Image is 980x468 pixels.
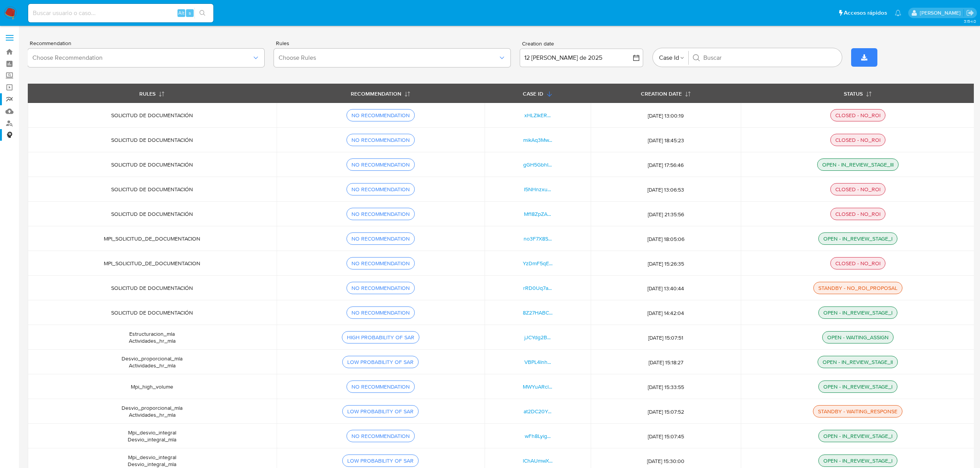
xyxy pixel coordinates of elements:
[104,235,200,242] span: MPI_SOLICITUD_DE_DOCUMENTACION
[32,54,252,62] span: Choose Recommendation
[819,161,897,168] div: OPEN - IN_REVIEW_STAGE_III
[966,9,974,17] a: Salir
[523,136,552,144] a: mikAq3Mw...
[600,359,732,366] span: [DATE] 15:18:27
[920,9,963,17] p: eliana.eguerrero@mercadolibre.com
[832,210,884,217] div: CLOSED - NO_ROI
[820,433,896,439] div: OPEN - IN_REVIEW_STAGE_I
[514,84,562,103] button: CASE ID
[129,337,176,345] span: Actividades_hr_mla
[28,8,213,18] input: Buscar usuario o caso...
[820,383,896,390] div: OPEN - IN_REVIEW_STAGE_I
[104,259,200,267] span: MPI_SOLICITUD_DE_DOCUMENTACION
[600,162,732,168] span: [DATE] 17:56:46
[524,111,551,119] a: xHLZIkER...
[524,210,551,218] a: Mf18ZpZA...
[344,457,417,464] div: LOW PROBABILITY OF SAR
[524,333,551,341] a: jJCYdg2B...
[30,40,266,46] span: Recommendation
[525,432,551,440] a: wFh8Lyig...
[832,112,884,119] div: CLOSED - NO_ROI
[122,404,182,412] span: Desvio_proporcional_mla
[600,285,732,292] span: [DATE] 13:40:44
[348,235,413,242] div: NO RECOMMENDATION
[274,49,510,67] button: Choose Rules
[279,54,498,62] span: Choose Rules
[111,161,193,168] span: SOLICITUD DE DOCUMENTACIÓN
[815,285,901,291] div: STANDBY - NO_ROI_PROPOSAL
[341,84,420,103] button: RECOMMENDATION
[189,9,191,17] span: s
[824,334,892,341] div: OPEN - WAITING_ASSIGN
[128,460,176,468] span: Desvio_integral_mla
[523,383,552,391] a: MWYuARcl...
[600,310,732,316] span: [DATE] 14:42:04
[128,453,176,461] span: Mpi_desvio_integral
[659,49,679,66] span: Case Id
[523,161,552,168] a: gGH5GbhI...
[111,210,193,218] span: SOLICITUD DE DOCUMENTACIÓN
[600,112,732,119] span: [DATE] 13:00:19
[122,355,182,362] span: Desvio_proporcional_mla
[348,383,413,390] div: NO RECOMMENDATION
[820,457,896,464] div: OPEN - IN_REVIEW_STAGE_I
[344,408,417,415] div: LOW PROBABILITY OF SAR
[895,10,901,16] a: Notificaciones
[524,358,551,366] a: VBPL4Inh...
[348,161,413,168] div: NO RECOMMENDATION
[344,334,417,341] div: HIGH PROBABILITY OF SAR
[520,49,643,67] button: 12 [PERSON_NAME] de 2025
[348,309,413,316] div: NO RECOMMENDATION
[111,309,193,316] span: SOLICITUD DE DOCUMENTACIÓN
[348,112,413,119] div: NO RECOMMENDATION
[523,457,553,465] a: lChAUmwX...
[129,411,176,419] span: Actividades_hr_mla
[835,84,881,103] button: STATUS
[348,433,413,439] div: NO RECOMMENDATION
[130,84,174,103] button: RULES
[520,40,643,47] div: Creation date
[524,407,551,415] a: at2DC20Y...
[600,458,732,465] span: [DATE] 15:30:00
[111,185,193,193] span: SOLICITUD DE DOCUMENTACIÓN
[523,259,553,267] a: YzDmF5qE...
[348,186,413,193] div: NO RECOMMENDATION
[693,54,700,62] button: Buscar
[600,433,732,440] span: [DATE] 15:07:45
[348,260,413,267] div: NO RECOMMENDATION
[659,45,684,71] button: Case Id
[600,186,732,193] span: [DATE] 13:06:53
[832,186,884,193] div: CLOSED - NO_ROI
[128,436,176,443] span: Desvio_integral_mla
[600,211,732,218] span: [DATE] 21:35:56
[703,54,836,62] input: Buscar
[523,284,552,292] a: rRD0Uq7a...
[820,235,896,242] div: OPEN - IN_REVIEW_STAGE_I
[276,40,512,46] span: Rules
[600,137,732,144] span: [DATE] 18:45:23
[131,383,173,391] span: Mpi_high_volume
[128,429,176,436] span: Mpi_desvio_integral
[28,49,264,67] button: Choose Recommendation
[600,260,732,267] span: [DATE] 15:26:35
[348,210,413,217] div: NO RECOMMENDATION
[600,384,732,391] span: [DATE] 15:33:55
[129,330,175,338] span: Estructuracion_mla
[632,84,700,103] button: CREATION DATE
[819,359,896,365] div: OPEN - IN_REVIEW_STAGE_II
[815,408,901,415] div: STANDBY - WAITING_RESPONSE
[524,185,551,193] a: I5NHnzxu...
[348,136,413,143] div: NO RECOMMENDATION
[111,136,193,144] span: SOLICITUD DE DOCUMENTACIÓN
[178,9,184,17] span: Alt
[844,9,887,17] span: Accesos rápidos
[600,408,732,415] span: [DATE] 15:07:52
[820,309,896,316] div: OPEN - IN_REVIEW_STAGE_I
[129,362,176,369] span: Actividades_hr_mla
[600,236,732,242] span: [DATE] 18:05:06
[348,285,413,291] div: NO RECOMMENDATION
[344,359,417,365] div: LOW PROBABILITY OF SAR
[832,260,884,267] div: CLOSED - NO_ROI
[111,284,193,292] span: SOLICITUD DE DOCUMENTACIÓN
[524,235,552,242] a: no3F7X8S...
